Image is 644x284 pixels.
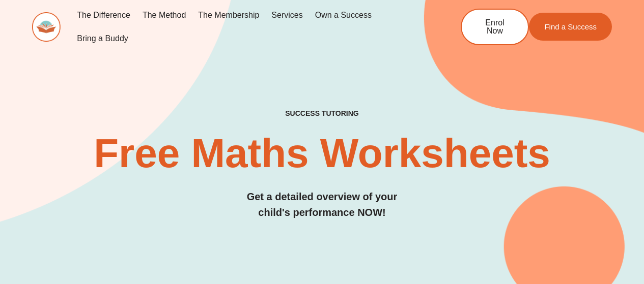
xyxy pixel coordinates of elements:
[544,23,597,30] span: Find a Success
[71,27,134,50] a: Bring a Buddy
[265,4,309,27] a: Services
[192,4,265,27] a: The Membership
[477,19,513,35] span: Enrol Now
[71,4,427,50] nav: Menu
[461,9,529,45] a: Enrol Now
[309,4,378,27] a: Own a Success
[32,133,612,174] h2: Free Maths Worksheets​
[32,109,612,118] h4: SUCCESS TUTORING​
[136,4,192,27] a: The Method
[71,4,136,27] a: The Difference
[529,13,612,41] a: Find a Success
[32,189,612,220] h3: Get a detailed overview of your child's performance NOW!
